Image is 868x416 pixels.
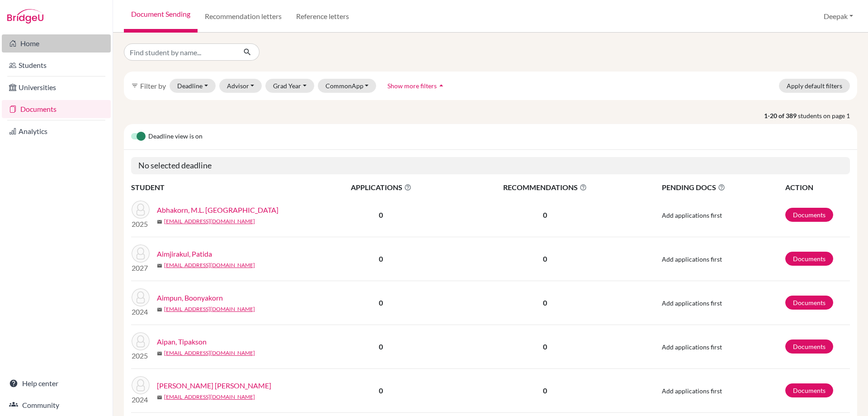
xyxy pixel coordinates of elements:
[157,395,162,400] span: mail
[131,82,138,89] i: filter_list
[157,205,278,215] a: Abhakorn, M.L. [GEOGRAPHIC_DATA]
[387,82,437,90] span: Show more filters
[131,182,312,193] th: STUDENT
[662,343,722,351] span: Add applications first
[132,394,150,405] p: 2024
[132,306,150,317] p: 2024
[131,157,850,174] h5: No selected deadline
[662,182,784,193] span: PENDING DOCS
[132,244,150,263] img: Aimjirakul, Patida
[312,182,450,193] span: APPLICATIONS
[148,131,203,142] span: Deadline view is on
[451,297,640,308] p: 0
[318,79,377,93] button: CommonApp
[2,122,111,140] a: Analytics
[662,299,722,307] span: Add applications first
[132,263,150,273] p: 2027
[779,79,850,93] button: Apply default filters
[785,208,833,222] a: Documents
[662,255,722,263] span: Add applications first
[132,376,150,394] img: Alvez, Sam Angelo Yuan
[132,288,150,306] img: Aimpun, Boonyakorn
[132,332,150,350] img: Aipan, Tipakson
[662,211,722,219] span: Add applications first
[785,296,833,310] a: Documents
[164,217,255,225] a: [EMAIL_ADDRESS][DOMAIN_NAME]
[132,219,150,230] p: 2025
[124,43,236,61] input: Find student by name...
[2,56,111,74] a: Students
[798,111,857,120] span: students on page 1
[2,374,111,392] a: Help center
[164,261,255,269] a: [EMAIL_ADDRESS][DOMAIN_NAME]
[451,253,640,264] p: 0
[785,182,850,193] th: ACTION
[451,385,640,396] p: 0
[764,111,798,120] strong: 1-20 of 389
[265,79,314,93] button: Grad Year
[2,396,111,414] a: Community
[157,351,162,356] span: mail
[157,219,162,225] span: mail
[164,393,255,401] a: [EMAIL_ADDRESS][DOMAIN_NAME]
[785,383,833,397] a: Documents
[2,34,111,53] a: Home
[379,386,383,395] b: 0
[157,336,207,347] a: Aipan, Tipakson
[157,380,271,391] a: [PERSON_NAME] [PERSON_NAME]
[820,8,857,25] button: Deepak
[785,252,833,266] a: Documents
[379,342,383,351] b: 0
[785,339,833,354] a: Documents
[132,201,150,219] img: Abhakorn, M.L. Rujrapeepha
[170,79,216,93] button: Deadline
[451,182,640,193] span: RECOMMENDATIONS
[157,249,212,259] a: Aimjirakul, Patida
[164,349,255,357] a: [EMAIL_ADDRESS][DOMAIN_NAME]
[7,9,43,24] img: Bridge-U
[437,81,446,90] i: arrow_drop_up
[2,78,111,96] a: Universities
[379,254,383,263] b: 0
[380,79,453,93] button: Show more filtersarrow_drop_up
[132,350,150,361] p: 2025
[157,292,223,303] a: Aimpun, Boonyakorn
[164,305,255,313] a: [EMAIL_ADDRESS][DOMAIN_NAME]
[219,79,262,93] button: Advisor
[140,81,166,90] span: Filter by
[451,341,640,352] p: 0
[2,100,111,118] a: Documents
[379,210,383,219] b: 0
[157,263,162,268] span: mail
[157,307,162,312] span: mail
[662,387,722,395] span: Add applications first
[451,210,640,220] p: 0
[379,298,383,307] b: 0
